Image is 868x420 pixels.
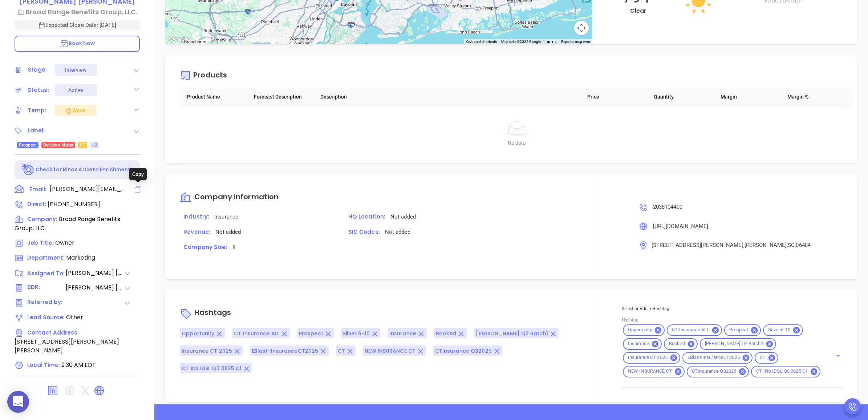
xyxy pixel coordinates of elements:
[701,341,768,347] span: [PERSON_NAME] Q2 Batch1
[561,40,590,44] a: Report a map error
[15,337,119,355] span: [STREET_ADDRESS][PERSON_NAME][PERSON_NAME]
[28,125,45,136] div: Label:
[652,242,743,248] span: [STREET_ADDRESS][PERSON_NAME]
[668,327,714,333] span: CT Insurance ALL
[182,347,232,355] span: Insurance CT 2025
[343,330,370,337] span: Silver 6-10
[833,351,843,361] button: Open
[65,64,87,76] div: Interview
[80,141,85,149] span: CT
[61,361,96,369] span: 9:30 AM EDT
[15,20,140,30] p: Expected Close Date: [DATE]
[751,366,820,377] div: CT INS IDSL Q3 0825 C1
[180,88,247,105] th: Product Name
[19,141,37,149] span: Prospect
[27,239,54,247] span: Job Title:
[390,213,416,220] span: Not added
[180,193,279,201] a: Company information
[92,141,97,149] span: +2
[725,327,753,333] span: Prospect
[687,366,749,377] div: CTInsurance Q32025
[194,307,231,317] span: Hashtags
[653,204,682,210] span: 2038104400
[787,242,795,248] span: , SC
[752,368,812,375] span: CT INS IDSL Q3 0825 C1
[700,338,776,350] div: [PERSON_NAME] Q2 Batch1
[624,341,653,347] span: Insurance
[545,39,557,44] a: Terms
[43,141,73,149] span: Decision Maker
[167,35,191,44] img: Google
[763,324,803,336] div: Silver 6-10
[623,366,685,377] div: NEW INSURANCE CT
[724,324,761,336] div: Prospect
[348,228,380,236] span: SIC Codes:
[580,88,647,105] th: Price
[27,361,60,369] span: Local Time:
[27,254,65,261] span: Department:
[348,213,385,220] span: HQ Location:
[27,283,65,292] span: BDR:
[365,347,415,355] span: NEW INSURANCE CT
[28,85,49,96] div: Status:
[713,88,780,105] th: Margin
[664,338,698,350] div: Booked
[683,355,744,361] span: EBlast-InsuranceCT2025
[27,313,65,321] span: Lead Source:
[15,7,140,17] a: Broad Range Benefits Group, LLC.
[795,242,811,248] span: , 06484
[624,355,672,361] span: Insurance CT 2025
[646,88,713,105] th: Quantity
[653,223,709,229] span: [URL][DOMAIN_NAME]
[183,213,209,220] span: Industry:
[623,352,680,364] div: Insurance CT 2025
[435,347,492,355] span: CTInsurance Q32025
[389,330,416,337] span: Insurance
[68,84,83,96] div: Active
[667,324,722,336] div: CT Insurance ALL
[15,215,120,232] span: Broad Range Benefits Group, LLC.
[27,215,57,223] span: Company:
[574,21,589,35] button: Map camera controls
[299,330,323,337] span: Prospect
[129,168,147,180] div: Copy
[501,40,541,44] span: Map data ©2025 Google
[183,243,227,251] span: Company Size:
[55,239,74,247] span: Owner
[313,88,580,105] th: Description
[755,352,778,364] div: CT
[624,368,676,375] span: NEW INSURANCE CT
[22,163,35,176] img: Ai-Enrich-DaqCidB-.svg
[50,185,126,193] span: [PERSON_NAME][EMAIL_ADDRESS][DOMAIN_NAME]
[624,327,656,333] span: Opportunity
[29,185,46,194] span: Email:
[27,329,79,336] span: Contact Address:
[65,106,86,115] div: Warm
[623,324,665,336] div: Opportunity
[167,35,191,44] a: Open this area in Google Maps (opens a new window)
[183,228,210,236] span: Revenue:
[234,330,279,337] span: CT Insurance ALL
[66,283,124,292] span: [PERSON_NAME] [PERSON_NAME]
[682,352,753,364] div: EBlast-InsuranceCT2025
[27,298,65,307] span: Referred by:
[436,330,457,337] span: Booked
[193,71,227,81] div: Products
[622,305,843,313] p: Select or Add a Hashtag
[600,7,677,15] p: Clear
[385,229,410,235] span: Not added
[764,327,794,333] span: Silver 6-10
[186,139,848,147] div: No data
[247,88,313,105] th: Forecast Description
[338,347,345,355] span: CT
[27,269,65,278] span: Assigned To:
[623,338,662,350] div: Insurance
[743,242,787,248] span: , [PERSON_NAME]
[66,313,83,321] span: Other
[48,200,100,208] span: [PHONE_NUMBER]
[214,213,238,220] span: Insurance
[28,64,47,75] div: Stage:
[66,269,124,277] span: [PERSON_NAME] [PERSON_NAME]
[194,192,279,202] span: Company information
[60,40,95,47] span: Book Now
